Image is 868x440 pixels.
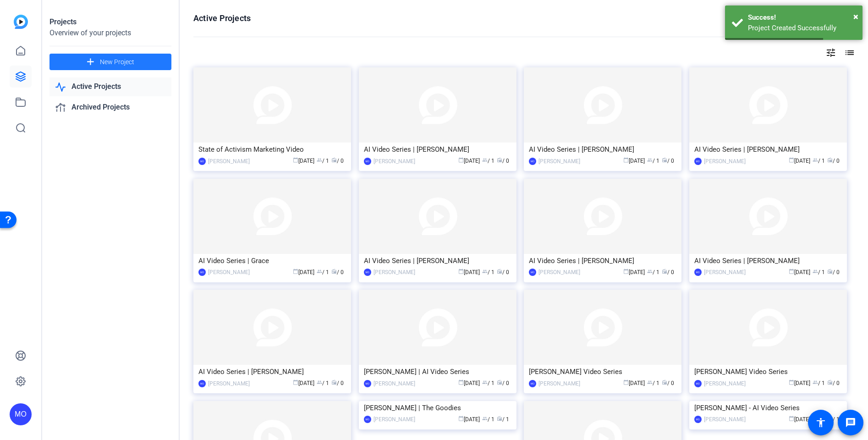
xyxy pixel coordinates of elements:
div: MO [10,403,32,425]
div: [PERSON_NAME] | AI Video Series [364,365,511,379]
span: / 0 [497,269,509,275]
div: Success! [748,12,856,23]
span: / 1 [482,269,494,275]
span: [DATE] [293,158,314,164]
span: New Project [100,57,134,67]
span: / 1 [647,158,659,164]
div: [PERSON_NAME] [538,157,580,166]
span: group [317,269,322,274]
span: calendar_today [458,157,464,163]
div: AI Video Series | [PERSON_NAME] [694,254,842,268]
span: radio [331,269,337,274]
div: Overview of your projects [49,27,171,38]
div: MO [529,380,536,387]
span: calendar_today [293,157,298,163]
span: / 1 [482,158,494,164]
span: / 0 [827,380,840,386]
span: / 1 [497,416,509,423]
div: AI Video Series | [PERSON_NAME] [529,143,676,156]
span: / 1 [813,269,825,275]
span: [DATE] [293,269,314,275]
span: radio [497,416,502,421]
span: group [647,157,653,163]
span: radio [827,157,833,163]
span: / 1 [317,158,329,164]
span: group [647,269,653,274]
span: group [482,157,488,163]
span: [DATE] [623,269,645,275]
span: / 1 [813,380,825,386]
div: [PERSON_NAME] [704,268,746,277]
mat-icon: accessibility [815,417,826,428]
span: calendar_today [623,379,629,385]
div: [PERSON_NAME] Video Series [529,365,676,379]
div: [PERSON_NAME] Video Series [694,365,842,379]
span: [DATE] [458,269,480,275]
span: calendar_today [458,379,464,385]
span: group [482,379,488,385]
a: Archived Projects [49,98,171,117]
h1: Active Projects [193,13,251,24]
div: MO [694,416,702,423]
div: [PERSON_NAME] [208,379,250,388]
span: / 0 [662,158,674,164]
div: [PERSON_NAME] [538,268,580,277]
mat-icon: add [85,56,96,68]
div: MO [198,269,206,276]
div: [PERSON_NAME] [208,157,250,166]
span: calendar_today [789,157,794,163]
span: / 0 [331,158,344,164]
span: radio [662,269,667,274]
button: New Project [49,54,171,70]
span: [DATE] [623,158,645,164]
span: / 1 [647,380,659,386]
span: / 0 [827,158,840,164]
span: group [813,269,818,274]
span: calendar_today [458,269,464,274]
div: Project Created Successfully [748,23,856,33]
span: group [482,416,488,421]
span: [DATE] [293,380,314,386]
div: MO [198,380,206,387]
span: radio [497,269,502,274]
span: [DATE] [458,380,480,386]
div: MO [364,416,371,423]
span: / 0 [497,158,509,164]
img: blue-gradient.svg [14,15,28,29]
div: [PERSON_NAME] [374,268,415,277]
span: group [317,157,322,163]
span: / 1 [813,158,825,164]
div: [PERSON_NAME] [704,415,746,424]
span: radio [827,269,833,274]
div: [PERSON_NAME] | The Goodies [364,401,511,415]
div: AI Video Series | [PERSON_NAME] [364,143,511,156]
div: [PERSON_NAME] [374,415,415,424]
span: / 1 [317,269,329,275]
div: MO [198,158,206,165]
div: MO [529,269,536,276]
span: calendar_today [293,379,298,385]
span: / 0 [662,380,674,386]
span: × [853,11,858,22]
mat-icon: message [845,417,856,428]
div: AI Video Series | [PERSON_NAME] [694,143,842,156]
button: Close [853,10,858,23]
span: / 1 [482,380,494,386]
div: MO [529,158,536,165]
div: MO [364,269,371,276]
div: [PERSON_NAME] [374,379,415,388]
span: [DATE] [789,416,810,423]
div: [PERSON_NAME] [208,268,250,277]
span: / 0 [662,269,674,275]
div: AI Video Series | [PERSON_NAME] [364,254,511,268]
div: MO [364,380,371,387]
span: calendar_today [458,416,464,421]
span: [DATE] [789,269,810,275]
div: [PERSON_NAME] - AI Video Series [694,401,842,415]
div: MO [694,380,702,387]
span: [DATE] [458,158,480,164]
span: calendar_today [789,416,794,421]
span: / 1 [317,380,329,386]
div: MO [694,158,702,165]
span: group [482,269,488,274]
